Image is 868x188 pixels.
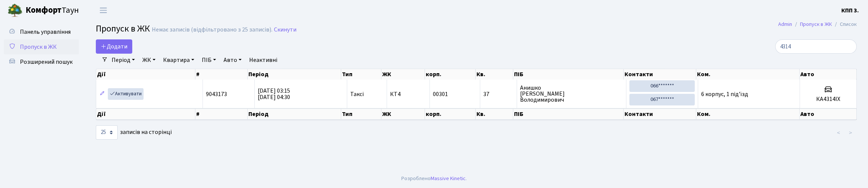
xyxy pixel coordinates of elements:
span: Пропуск в ЖК [96,22,150,35]
span: Таксі [350,91,364,97]
a: Пропуск в ЖК [4,39,79,54]
span: КТ4 [390,91,426,97]
a: ПІБ [199,54,219,66]
th: ПІБ [513,69,624,80]
th: Контакти [624,69,696,80]
span: 37 [483,91,514,97]
th: Період [248,108,341,120]
a: Розширений пошук [4,54,79,69]
th: Авто [800,69,857,80]
button: Переключити навігацію [94,4,113,17]
li: Список [832,20,857,29]
b: Комфорт [26,4,62,16]
a: Період [109,54,138,66]
th: # [195,69,248,80]
a: Панель управління [4,24,79,39]
th: Авто [800,108,857,120]
th: Кв. [476,69,513,80]
img: logo.png [8,3,23,18]
th: Дії [96,108,195,120]
th: ЖК [381,69,425,80]
span: 00301 [433,90,448,98]
span: Розширений пошук [20,58,73,66]
input: Пошук... [775,39,857,54]
th: ПІБ [513,108,624,120]
th: Тип [341,108,381,120]
span: 9043173 [206,90,227,98]
a: КПП 3. [841,6,859,15]
th: Тип [341,69,381,80]
span: Таун [26,4,79,17]
select: записів на сторінці [96,125,118,140]
th: # [195,108,248,120]
a: Massive Kinetic [431,174,466,182]
a: Скинути [274,26,296,33]
a: Неактивні [246,54,280,66]
a: Квартира [160,54,197,66]
a: Додати [96,39,132,54]
th: ЖК [381,108,425,120]
div: Розроблено . [401,174,467,183]
label: записів на сторінці [96,125,172,140]
h5: КА4314IX [803,96,853,103]
a: Пропуск в ЖК [800,20,832,28]
span: Анишко [PERSON_NAME] Володимирович [520,85,623,103]
th: Ком. [696,69,800,80]
span: Додати [101,42,127,51]
th: Період [248,69,341,80]
th: Ком. [696,108,800,120]
th: Кв. [476,108,513,120]
b: КПП 3. [841,6,859,15]
th: корп. [425,69,476,80]
a: Admin [778,20,792,28]
th: Контакти [624,108,696,120]
a: Авто [221,54,245,66]
nav: breadcrumb [767,17,868,32]
a: ЖК [139,54,159,66]
a: Активувати [108,88,144,100]
div: Немає записів (відфільтровано з 25 записів). [152,26,272,33]
th: корп. [425,108,476,120]
th: Дії [96,69,195,80]
span: [DATE] 03:15 [DATE] 04:30 [258,87,290,101]
span: Панель управління [20,28,71,36]
span: Пропуск в ЖК [20,43,57,51]
span: 6 корпус, 1 під'їзд [701,90,748,98]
